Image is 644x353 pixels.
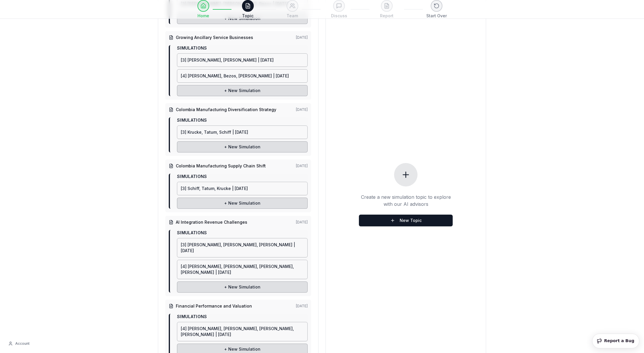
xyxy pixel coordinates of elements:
[177,174,308,179] p: Simulations
[177,45,308,51] p: Simulations
[176,35,253,40] span: Growing Ancillary Service Businesses
[177,125,308,139] a: [3] Krucke, Tatum, Schiff | [DATE]
[176,219,247,225] span: AI Integration Revenue Challenges
[181,57,274,62] span: [3] [PERSON_NAME], [PERSON_NAME] | [DATE]
[181,242,295,253] span: [3] [PERSON_NAME], [PERSON_NAME], [PERSON_NAME] | [DATE]
[181,326,294,337] span: [4] [PERSON_NAME], [PERSON_NAME], [PERSON_NAME], [PERSON_NAME] | [DATE]
[296,35,308,40] span: [DATE]
[177,53,308,67] a: [3] [PERSON_NAME], [PERSON_NAME] | [DATE]
[177,69,308,83] a: [4] [PERSON_NAME], Bezos, [PERSON_NAME] | [DATE]
[296,304,308,308] span: [DATE]
[242,13,253,19] span: Topic
[176,303,252,309] span: Financial Performance and Valuation
[176,163,266,169] span: Colombia Manufacturing Supply Chain Shift
[181,73,289,78] span: [4] [PERSON_NAME], Bezos, [PERSON_NAME] | [DATE]
[177,314,308,320] p: Simulations
[197,13,209,19] span: Home
[287,13,298,19] span: Team
[296,164,308,168] span: [DATE]
[331,13,347,19] span: Discuss
[177,182,308,195] a: [3] Schiff, Tatum, Krucke | [DATE]
[5,339,33,348] button: Account
[177,230,308,236] p: Simulations
[177,117,308,123] p: Simulations
[181,264,294,275] span: [4] [PERSON_NAME], [PERSON_NAME], [PERSON_NAME], [PERSON_NAME] | [DATE]
[181,130,248,135] span: [3] Krucke, Tatum, Schiff | [DATE]
[177,141,308,152] button: + New Simulation
[296,220,308,225] span: [DATE]
[177,238,308,257] a: [3] [PERSON_NAME], [PERSON_NAME], [PERSON_NAME] | [DATE]
[177,260,308,279] a: [4] [PERSON_NAME], [PERSON_NAME], [PERSON_NAME], [PERSON_NAME] | [DATE]
[177,322,308,341] a: [4] [PERSON_NAME], [PERSON_NAME], [PERSON_NAME], [PERSON_NAME] | [DATE]
[177,85,308,96] button: + New Simulation
[380,13,393,19] span: Report
[426,13,447,19] span: Start Over
[177,198,308,209] button: + New Simulation
[176,107,276,113] span: Colombia Manufacturing Diversification Strategy
[359,215,453,226] button: New Topic
[181,186,248,191] span: [3] Schiff, Tatum, Krucke | [DATE]
[177,281,308,293] button: + New Simulation
[15,341,30,346] span: Account
[359,194,453,208] p: Create a new simulation topic to explore with our AI advisors
[296,107,308,112] span: [DATE]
